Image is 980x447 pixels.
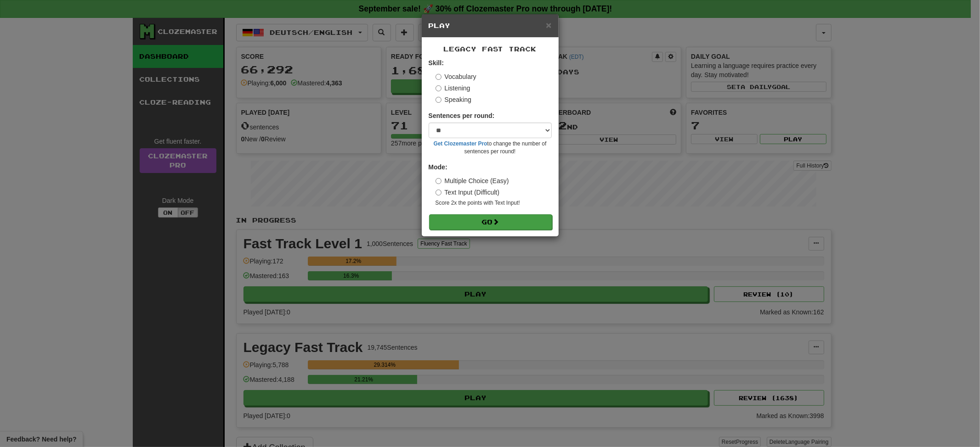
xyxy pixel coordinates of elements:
[436,84,470,93] label: Listening
[436,176,509,185] label: Multiple Choice (Easy)
[436,97,442,103] input: Speaking
[429,163,448,171] strong: Mode:
[429,21,552,30] h5: Play
[436,199,552,207] small: Score 2x the points with Text Input !
[444,45,537,53] span: Legacy Fast Track
[436,190,442,196] input: Text Input (Difficult)
[429,59,444,67] strong: Skill:
[434,140,487,147] a: Get Clozemaster Pro
[429,214,552,230] button: Go
[546,20,551,30] span: ×
[436,178,442,184] input: Multiple Choice (Easy)
[546,20,551,30] button: Close
[429,140,552,156] small: to change the number of sentences per round!
[436,85,442,91] input: Listening
[436,72,476,81] label: Vocabulary
[436,188,500,197] label: Text Input (Difficult)
[436,74,442,80] input: Vocabulary
[429,111,495,120] label: Sentences per round:
[436,95,471,104] label: Speaking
